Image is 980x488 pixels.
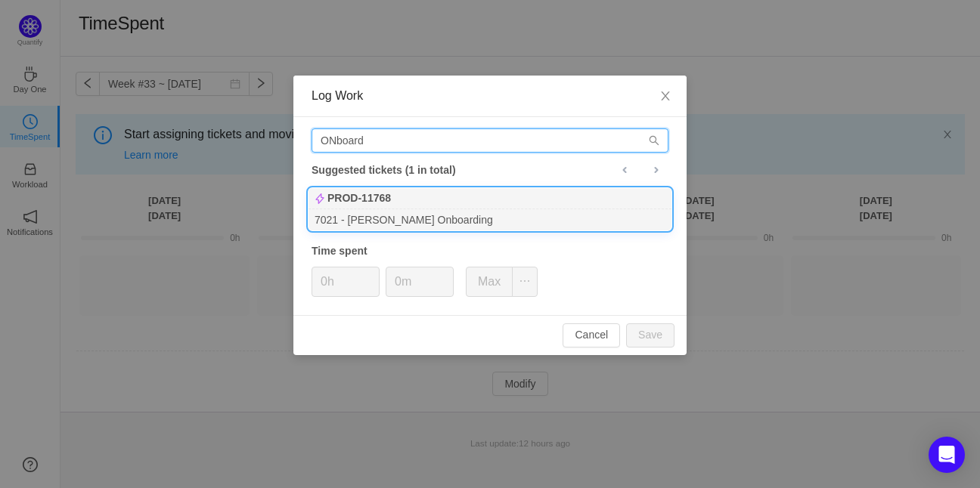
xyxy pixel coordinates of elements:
button: icon: ellipsis [512,267,538,297]
input: Search [312,128,668,153]
div: 7021 - [PERSON_NAME] Onboarding [309,209,671,230]
button: Max [466,267,513,297]
div: Suggested tickets (1 in total) [312,160,668,180]
button: Close [644,76,687,118]
img: 10307 [315,193,325,204]
div: Time spent [312,243,668,259]
button: Save [626,323,675,347]
div: Open Intercom Messenger [929,437,965,473]
div: Log Work [312,88,668,104]
i: icon: close [659,90,671,102]
i: icon: search [649,135,659,146]
button: Cancel [563,323,620,347]
b: PROD-11768 [327,190,391,206]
